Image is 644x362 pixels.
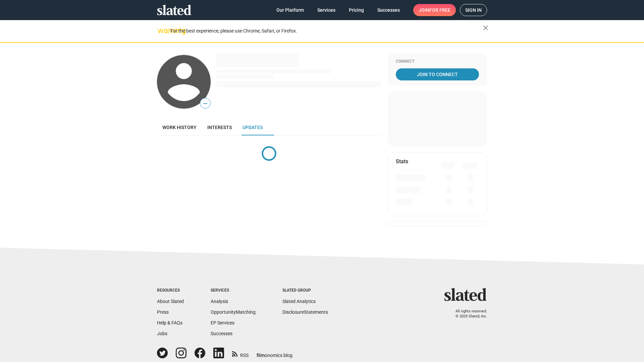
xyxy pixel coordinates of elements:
a: Interests [202,119,237,135]
mat-icon: close [482,24,490,32]
span: film [257,353,265,358]
a: Press [157,309,169,315]
a: Help & FAQs [157,320,182,325]
a: Services [312,4,341,16]
a: Jobs [157,331,167,336]
a: Join To Connect [396,68,479,80]
a: Our Platform [271,4,309,16]
a: RSS [232,348,249,359]
a: Slated Analytics [282,299,316,304]
div: Services [211,288,256,293]
a: OpportunityMatching [211,309,256,315]
span: Interests [207,125,232,130]
mat-icon: warning [158,26,166,35]
a: Successes [211,331,232,336]
a: Pricing [343,4,369,16]
span: for free [429,4,450,16]
div: Slated Group [282,288,328,293]
a: filmonomics blog [257,347,292,359]
span: Our Platform [276,4,304,16]
span: Updates [243,125,263,130]
div: Resources [157,288,184,293]
span: Successes [377,4,400,16]
a: Joinfor free [413,4,456,16]
a: Sign in [460,4,487,16]
a: About Slated [157,299,184,304]
span: Join [419,4,450,16]
a: Work history [157,119,202,135]
span: — [200,99,210,108]
div: For the best experience, please use Chrome, Safari, or Firefox. [170,26,483,36]
mat-card-title: Stats [396,158,408,165]
a: DisclosureStatements [282,309,328,315]
p: All rights reserved. © 2025 Slated, Inc. [448,309,487,319]
span: Pricing [349,4,364,16]
a: Analysis [211,299,228,304]
a: EP Services [211,320,234,325]
span: Work history [162,125,197,130]
a: Successes [372,4,405,16]
span: Join To Connect [397,68,478,80]
div: Connect [396,59,479,64]
span: Sign in [465,4,482,16]
span: Services [317,4,335,16]
a: Updates [237,119,268,135]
